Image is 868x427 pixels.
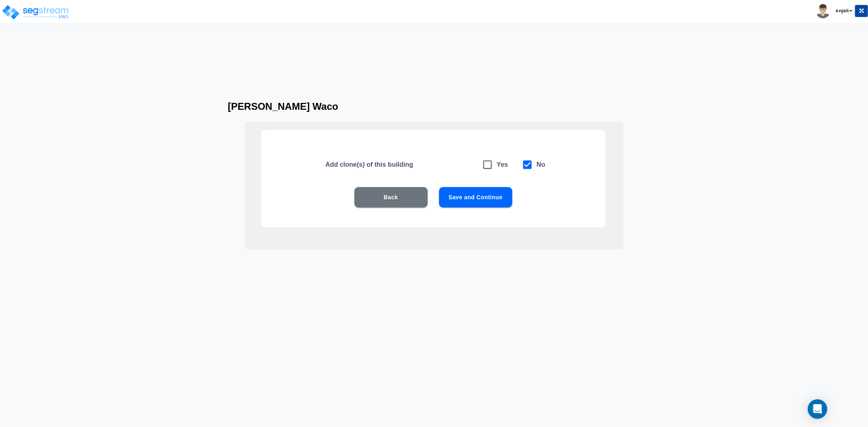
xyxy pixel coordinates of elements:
img: logo_pro_r.png [1,4,70,20]
div: Open Intercom Messenger [808,399,827,419]
button: Back [354,187,428,207]
button: Save and Continue [439,187,512,207]
h6: Yes [497,159,508,170]
img: avatar.png [816,4,830,18]
h6: No [537,159,546,170]
b: Anjali [835,8,848,14]
h5: Add clone(s) of this building [326,160,472,169]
